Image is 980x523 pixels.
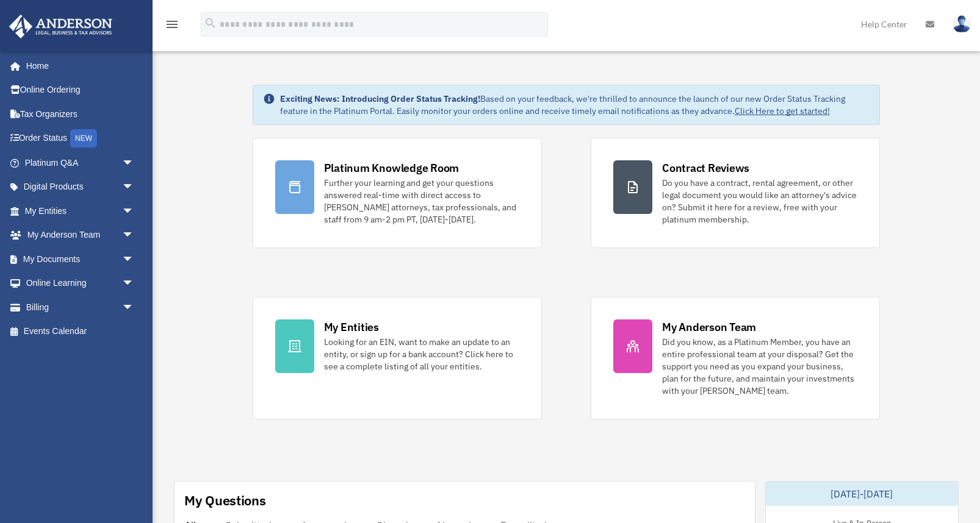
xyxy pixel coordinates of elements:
[662,336,857,397] div: Did you know, as a Platinum Member, you have an entire professional team at your disposal? Get th...
[280,93,480,104] strong: Exciting News: Introducing Order Status Tracking!
[324,336,519,372] div: Looking for an EIN, want to make an update to an entity, or sign up for a bank account? Click her...
[165,17,179,32] i: menu
[9,175,153,199] a: Digital Productsarrow_drop_down
[735,105,830,116] a: Click Here to get started!
[662,319,756,335] div: My Anderson Team
[122,295,146,320] span: arrow_drop_down
[9,102,153,126] a: Tax Organizers
[280,93,870,117] div: Based on your feedback, we're thrilled to announce the launch of our new Order Status Tracking fe...
[953,15,971,33] img: User Pic
[591,297,880,419] a: My Anderson Team Did you know, as a Platinum Member, you have an entire professional team at your...
[122,199,146,224] span: arrow_drop_down
[9,295,153,319] a: Billingarrow_drop_down
[9,199,153,223] a: My Entitiesarrow_drop_down
[9,78,153,102] a: Online Ordering
[9,54,146,78] a: Home
[9,223,153,247] a: My Anderson Teamarrow_drop_down
[9,126,153,151] a: Order StatusNEW
[9,247,153,271] a: My Documentsarrow_drop_down
[5,15,116,38] img: Anderson Advisors Platinum Portal
[204,16,217,30] i: search
[70,129,97,148] div: NEW
[253,138,542,248] a: Platinum Knowledge Room Further your learning and get your questions answered real-time with dire...
[662,160,749,176] div: Contract Reviews
[122,223,146,248] span: arrow_drop_down
[591,138,880,248] a: Contract Reviews Do you have a contract, rental agreement, or other legal document you would like...
[122,151,146,176] span: arrow_drop_down
[9,151,153,175] a: Platinum Q&Aarrow_drop_down
[662,177,857,226] div: Do you have a contract, rental agreement, or other legal document you would like an attorney's ad...
[324,177,519,226] div: Further your learning and get your questions answered real-time with direct access to [PERSON_NAM...
[122,271,146,296] span: arrow_drop_down
[122,175,146,200] span: arrow_drop_down
[9,319,153,344] a: Events Calendar
[253,297,542,419] a: My Entities Looking for an EIN, want to make an update to an entity, or sign up for a bank accoun...
[122,247,146,272] span: arrow_drop_down
[324,160,459,176] div: Platinum Knowledge Room
[165,21,179,32] a: menu
[9,271,153,296] a: Online Learningarrow_drop_down
[184,491,266,510] div: My Questions
[766,482,959,506] div: [DATE]-[DATE]
[324,319,379,335] div: My Entities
